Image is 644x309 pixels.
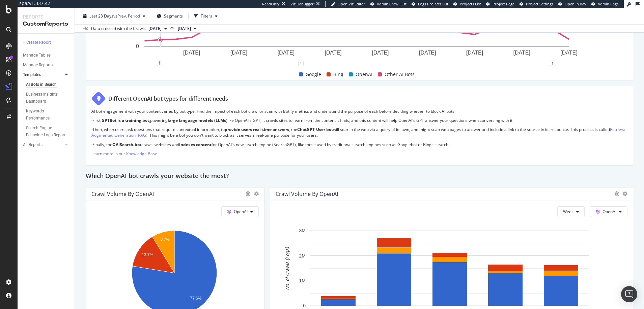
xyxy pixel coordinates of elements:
[91,151,157,157] a: Learn more in our Knowledge Base
[325,50,341,56] text: [DATE]
[136,43,139,49] text: 0
[262,1,280,7] div: ReadOnly:
[113,13,140,19] span: vs Prev. Period
[91,26,146,32] div: Data crossed with the Crawls
[598,1,619,6] span: Admin Page
[26,81,57,88] div: AI Bots in Search
[550,61,555,66] div: 1
[333,70,343,78] span: Bing
[23,13,69,20] div: Reports
[86,171,229,182] h2: Which OpenAI bot crawls your website the most?
[91,191,154,197] div: Crawl Volume by OpenAI
[23,141,63,148] a: All Reports
[299,278,306,283] text: 1M
[520,1,553,7] a: Project Settings
[603,209,616,214] span: OpenAI
[297,127,333,132] strong: ChatGPT-User bot
[285,247,290,290] text: No. of Crawls (Logs)
[26,108,70,122] a: Keywords Performance
[486,1,514,7] a: Project Page
[168,117,227,123] strong: large language models (LLMs)
[91,127,626,138] a: Retrieval Augmented Generation (RAG)
[191,11,220,22] button: Filters
[225,127,289,132] strong: provide users real-time answers
[91,142,92,147] strong: ·
[91,127,627,138] p: Then, when users ask questions that require contextual information, to , the will search the web ...
[179,142,212,147] strong: indexes content
[385,70,415,78] span: Other AI Bots
[23,141,43,148] div: All Reports
[142,252,153,257] text: 13.7%
[178,26,191,32] span: 2025 Aug. 29th
[102,117,150,123] strong: GPTBot is a training bot,
[303,303,306,308] text: 0
[331,1,365,7] a: Open Viz Editor
[91,108,627,114] p: AI bot engagement with your content varies by bot type. Find the impact of each bot crawl or scan...
[26,91,65,105] div: Business Insights Dashboard
[276,191,338,197] div: Crawl Volume by OpenAI
[23,62,53,69] div: Manage Reports
[338,1,365,6] span: Open Viz Editor
[299,253,306,259] text: 2M
[108,95,228,103] div: Different OpenAI bot types for different needs
[558,1,586,7] a: Open in dev
[526,1,553,6] span: Project Settings
[370,1,407,7] a: Admin Crawl List
[23,52,70,59] a: Manage Tables
[112,142,141,147] strong: OAISearch-bot
[234,209,248,214] span: OpenAI
[560,50,577,56] text: [DATE]
[377,1,407,6] span: Admin Crawl List
[86,171,633,182] div: Which OpenAI bot crawls your website the most?
[23,62,70,69] a: Manage Reports
[26,91,70,105] a: Business Insights Dashboard
[26,125,70,139] a: Search Engine Behavior: Logs Report
[91,117,627,123] p: First, powering like OpenAI's GPT, it crawls sites to learn from the content it finds, and this c...
[89,13,113,19] span: Last 28 Days
[146,25,170,33] button: [DATE]
[591,1,619,7] a: Admin Page
[466,50,483,56] text: [DATE]
[157,61,162,66] div: plus
[91,117,92,123] strong: ·
[590,206,627,217] button: OpenAI
[298,61,304,66] div: 1
[23,71,63,78] a: Templates
[493,1,514,6] span: Project Page
[419,50,436,56] text: [DATE]
[513,50,530,56] text: [DATE]
[164,13,183,19] span: Segments
[230,50,247,56] text: [DATE]
[290,1,315,7] div: Viz Debugger:
[91,142,627,147] p: Finally, the crawls websites and for OpenAI's new search engine (SearchGPT), like those used by t...
[278,50,295,56] text: [DATE]
[621,286,637,302] div: Open Intercom Messenger
[26,108,64,122] div: Keywords Performance
[356,70,372,78] span: OpenAI
[23,71,41,78] div: Templates
[148,26,162,32] span: 2025 Sep. 26th
[183,50,200,56] text: [DATE]
[160,237,170,242] text: 8.7%
[175,25,199,33] button: [DATE]
[412,1,448,7] a: Logs Projects List
[170,25,175,31] span: vs
[614,191,619,196] div: bug
[190,296,201,301] text: 77.6%
[154,11,186,22] button: Segments
[23,39,70,46] a: + Create Report
[80,11,148,22] button: Last 28 DaysvsPrev. Period
[563,209,573,214] span: Week
[557,206,585,217] button: Week
[299,228,306,233] text: 3M
[91,127,92,132] strong: ·
[453,1,481,7] a: Projects List
[26,125,66,139] div: Search Engine Behavior: Logs Report
[460,1,481,6] span: Projects List
[221,206,259,217] button: OpenAI
[245,191,251,196] div: bug
[372,50,389,56] text: [DATE]
[23,20,69,28] div: CustomReports
[23,39,51,46] div: + Create Report
[23,52,51,59] div: Manage Tables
